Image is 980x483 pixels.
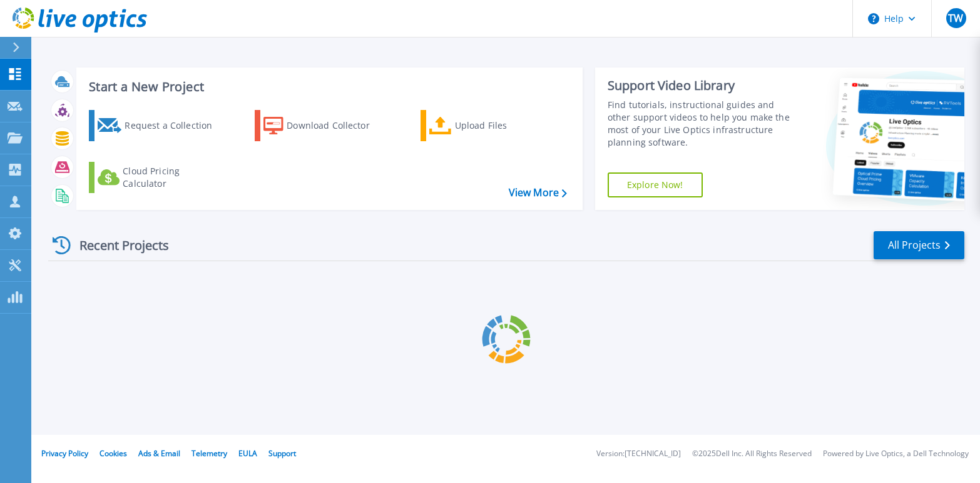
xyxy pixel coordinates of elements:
[455,113,555,138] div: Upload Files
[287,113,387,138] div: Download Collector
[89,80,566,94] h3: Start a New Project
[692,450,812,458] li: © 2025 Dell Inc. All Rights Reserved
[421,110,560,141] a: Upload Files
[191,448,227,459] a: Telemetry
[100,448,127,459] a: Cookies
[255,110,394,141] a: Download Collector
[608,99,794,149] div: Find tutorials, instructional guides and other support videos to help you make the most of your L...
[123,165,223,190] div: Cloud Pricing Calculator
[48,230,186,261] div: Recent Projects
[948,13,963,23] span: TW
[874,231,964,259] a: All Projects
[41,448,88,459] a: Privacy Policy
[823,450,969,458] li: Powered by Live Optics, a Dell Technology
[268,448,296,459] a: Support
[608,172,703,197] a: Explore Now!
[125,113,225,138] div: Request a Collection
[138,448,180,459] a: Ads & Email
[89,110,228,141] a: Request a Collection
[596,450,681,458] li: Version: [TECHNICAL_ID]
[509,187,567,199] a: View More
[608,77,794,94] div: Support Video Library
[89,162,228,193] a: Cloud Pricing Calculator
[238,448,257,459] a: EULA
